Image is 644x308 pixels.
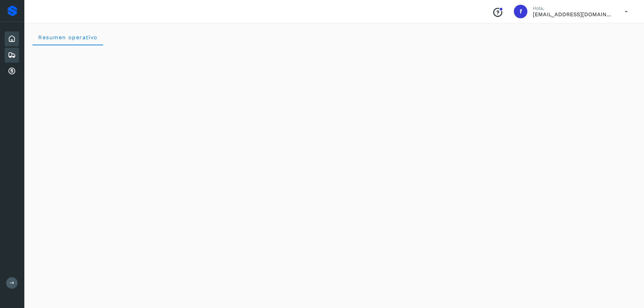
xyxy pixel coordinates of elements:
[5,48,19,63] div: Embarques
[533,11,614,18] p: facturacion@salgofreight.com
[533,5,614,11] p: Hola,
[5,64,19,79] div: Cuentas por cobrar
[5,31,19,46] div: Inicio
[38,34,98,41] span: Resumen operativo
